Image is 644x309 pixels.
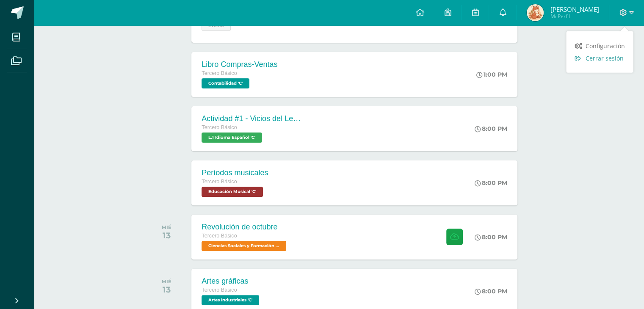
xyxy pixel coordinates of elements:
[162,279,171,284] div: MIÉ
[566,40,633,52] a: Configuración
[585,54,623,62] span: Cerrar sesión
[202,124,237,130] span: Tercero Básico
[162,224,171,230] div: MIÉ
[550,5,599,14] span: [PERSON_NAME]
[475,179,507,187] div: 8:00 PM
[202,168,268,177] div: Períodos musicales
[202,187,263,197] span: Educación Musical 'C'
[527,4,544,21] img: 0dc22e052817e1e85183dd7fefca1ea7.png
[162,230,171,240] div: 13
[202,277,261,286] div: Artes gráficas
[585,42,625,50] span: Configuración
[475,287,507,295] div: 8:00 PM
[202,132,262,143] span: L.1 Idioma Español 'C'
[202,295,259,305] span: Artes Industriales 'C'
[202,60,277,69] div: Libro Compras-Ventas
[202,179,237,185] span: Tercero Básico
[202,70,237,76] span: Tercero Básico
[202,114,303,123] div: Actividad #1 - Vicios del LenguaJe
[202,78,249,88] span: Contabilidad 'C'
[475,233,507,241] div: 8:00 PM
[202,21,231,31] span: Evento
[566,52,633,64] a: Cerrar sesión
[475,125,507,132] div: 8:00 PM
[476,71,507,78] div: 1:00 PM
[202,233,237,239] span: Tercero Básico
[202,241,286,251] span: Ciencias Sociales y Formación Ciudadana 'C'
[202,223,288,232] div: Revolución de octubre
[550,13,599,20] span: Mi Perfil
[162,284,171,295] div: 13
[202,287,237,293] span: Tercero Básico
